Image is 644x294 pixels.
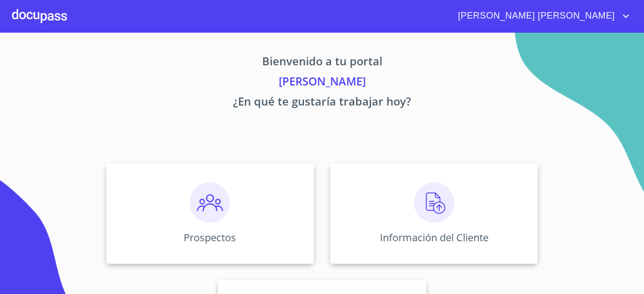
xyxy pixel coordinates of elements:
p: Bienvenido a tu portal [12,53,632,73]
button: account of current user [450,8,632,24]
p: [PERSON_NAME] [12,73,632,93]
p: Información del Cliente [380,231,489,244]
img: prospectos.png [190,182,230,223]
p: Prospectos [184,231,236,244]
img: carga.png [414,182,454,223]
span: [PERSON_NAME] [PERSON_NAME] [450,8,620,24]
p: ¿En qué te gustaría trabajar hoy? [12,93,632,113]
